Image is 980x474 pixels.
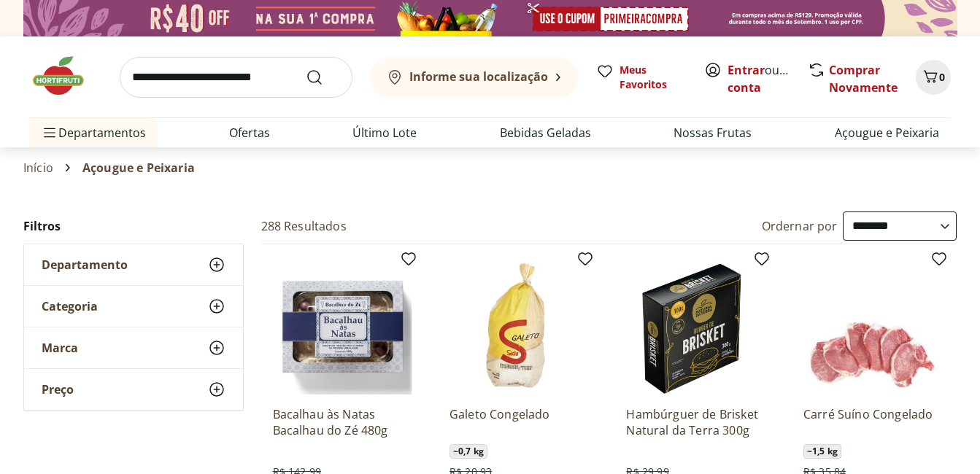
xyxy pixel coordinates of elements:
span: Preço [42,382,74,397]
span: Departamento [42,257,128,272]
a: Último Lote [352,124,417,141]
span: Marca [42,341,78,355]
button: Menu [41,115,58,150]
a: Meus Favoritos [596,63,687,92]
a: Hambúrguer de Brisket Natural da Terra 300g [626,406,765,438]
button: Preço [24,369,243,410]
span: Meus Favoritos [620,63,687,92]
button: Categoria [24,286,243,327]
button: Informe sua localização [370,57,579,98]
a: Início [23,161,53,174]
a: Açougue e Peixaria [835,124,939,141]
b: Informe sua localização [409,69,548,85]
img: Galeto Congelado [450,256,588,395]
img: Bacalhau às Natas Bacalhau do Zé 480g [273,256,412,395]
img: Hortifruti [29,54,102,98]
span: Categoria [42,299,98,314]
span: ~ 0,7 kg [450,444,487,459]
button: Carrinho [916,60,951,95]
a: Nossas Frutas [674,124,752,141]
a: Bebidas Geladas [500,124,591,141]
h2: 288 Resultados [261,218,347,234]
a: Bacalhau às Natas Bacalhau do Zé 480g [273,406,412,438]
a: Galeto Congelado [450,406,588,438]
span: ou [728,61,792,96]
h2: Filtros [23,211,244,241]
span: Açougue e Peixaria [82,161,195,174]
a: Criar conta [728,62,808,96]
span: Departamentos [41,115,146,150]
a: Carré Suíno Congelado [803,406,942,438]
input: search [120,57,352,98]
span: ~ 1,5 kg [803,444,841,459]
a: Comprar Novamente [829,62,898,96]
button: Marca [24,327,243,368]
a: Ofertas [229,124,270,141]
label: Ordernar por [762,218,838,234]
button: Departamento [24,244,243,285]
span: 0 [939,70,945,84]
img: Carré Suíno Congelado [803,256,942,395]
button: Submit Search [306,69,341,86]
a: Entrar [728,62,765,78]
img: Hambúrguer de Brisket Natural da Terra 300g [626,256,765,395]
